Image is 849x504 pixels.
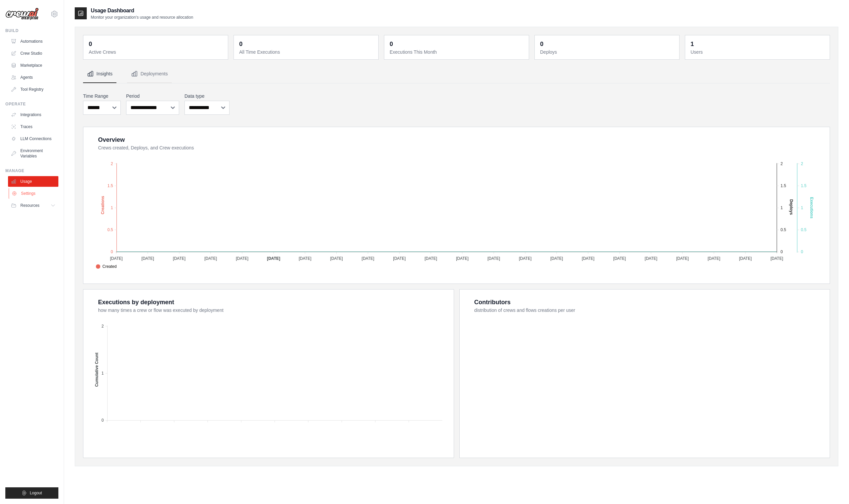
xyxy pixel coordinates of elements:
[5,28,58,33] div: Build
[8,200,58,211] button: Resources
[456,256,469,261] tspan: [DATE]
[30,490,42,496] span: Logout
[107,183,113,188] tspan: 1.5
[239,49,374,55] dt: All Time Executions
[100,196,105,214] text: Creations
[801,205,803,210] tspan: 1
[519,256,531,261] tspan: [DATE]
[390,39,393,49] div: 0
[127,65,172,83] button: Deployments
[126,93,179,99] label: Period
[111,249,113,254] tspan: 0
[98,298,174,307] div: Executions by deployment
[98,144,822,151] dt: Crews created, Deploys, and Crew executions
[801,227,807,232] tspan: 0.5
[83,65,116,83] button: Insights
[267,256,280,261] tspan: [DATE]
[474,298,511,307] div: Contributors
[781,205,783,210] tspan: 1
[474,307,822,314] dt: distribution of crews and flows creations per user
[801,183,807,188] tspan: 1.5
[184,93,230,99] label: Data type
[89,39,92,49] div: 0
[550,256,563,261] tspan: [DATE]
[8,176,58,187] a: Usage
[362,256,374,261] tspan: [DATE]
[89,49,224,55] dt: Active Crews
[20,203,39,208] span: Resources
[739,256,752,261] tspan: [DATE]
[781,161,783,166] tspan: 2
[771,256,783,261] tspan: [DATE]
[390,49,525,55] dt: Executions This Month
[5,168,58,173] div: Manage
[645,256,658,261] tspan: [DATE]
[8,84,58,95] a: Tool Registry
[101,324,104,329] tspan: 2
[487,256,500,261] tspan: [DATE]
[94,353,99,387] text: Cumulative Count
[101,418,104,423] tspan: 0
[540,49,675,55] dt: Deploys
[110,256,123,261] tspan: [DATE]
[393,256,406,261] tspan: [DATE]
[299,256,311,261] tspan: [DATE]
[8,109,58,120] a: Integrations
[582,256,594,261] tspan: [DATE]
[5,487,58,499] button: Logout
[5,101,58,107] div: Operate
[141,256,154,261] tspan: [DATE]
[809,197,814,218] text: Executions
[83,65,830,83] nav: Tabs
[691,49,826,55] dt: Users
[101,371,104,376] tspan: 1
[111,161,113,166] tspan: 2
[91,15,193,20] p: Monitor your organization's usage and resource allocation
[98,307,446,314] dt: how many times a crew or flow was executed by deployment
[425,256,437,261] tspan: [DATE]
[107,227,113,232] tspan: 0.5
[801,161,803,166] tspan: 2
[781,183,786,188] tspan: 1.5
[96,264,117,270] span: Created
[789,199,794,215] text: Deploys
[8,48,58,59] a: Crew Studio
[8,133,58,144] a: LLM Connections
[8,60,58,71] a: Marketplace
[173,256,185,261] tspan: [DATE]
[691,39,694,49] div: 1
[239,39,243,49] div: 0
[9,188,59,199] a: Settings
[676,256,689,261] tspan: [DATE]
[540,39,543,49] div: 0
[236,256,249,261] tspan: [DATE]
[781,227,786,232] tspan: 0.5
[781,249,783,254] tspan: 0
[613,256,626,261] tspan: [DATE]
[330,256,343,261] tspan: [DATE]
[8,145,58,161] a: Environment Variables
[801,249,803,254] tspan: 0
[83,93,121,99] label: Time Range
[8,121,58,132] a: Traces
[98,135,125,144] div: Overview
[708,256,720,261] tspan: [DATE]
[204,256,217,261] tspan: [DATE]
[5,8,39,20] img: Logo
[8,36,58,47] a: Automations
[8,72,58,83] a: Agents
[91,7,193,15] h2: Usage Dashboard
[111,205,113,210] tspan: 1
